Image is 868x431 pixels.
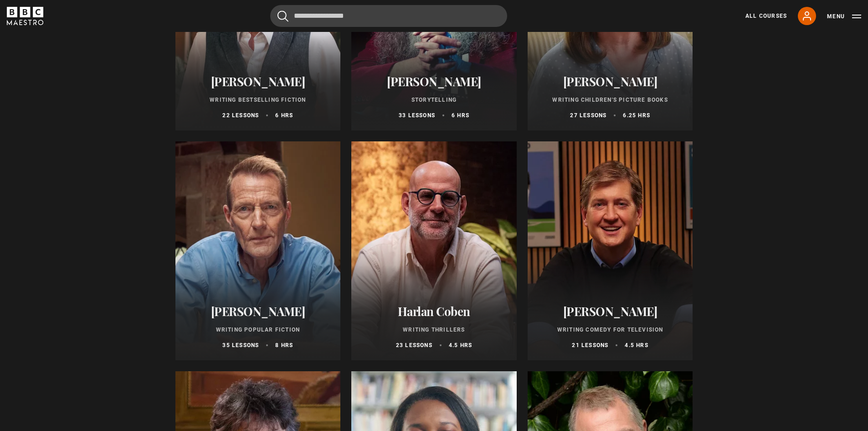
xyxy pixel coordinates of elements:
p: Writing Popular Fiction [186,326,330,334]
p: 23 lessons [396,341,432,349]
p: Writing Comedy for Television [539,326,682,334]
p: 4.5 hrs [449,341,472,349]
p: Writing Bestselling Fiction [186,96,330,104]
h2: [PERSON_NAME] [186,304,330,318]
svg: BBC Maestro [7,7,43,25]
a: All Courses [745,12,787,20]
p: Writing Thrillers [362,326,506,334]
h2: [PERSON_NAME] [539,74,682,88]
h2: [PERSON_NAME] [362,74,506,88]
a: [PERSON_NAME] Writing Comedy for Television 21 lessons 4.5 hrs [528,141,693,360]
p: 6 hrs [275,111,293,119]
h2: Harlan Coben [362,304,506,318]
p: 6 hrs [452,111,469,119]
p: 22 lessons [222,111,259,119]
p: 35 lessons [222,341,259,349]
p: Writing Children's Picture Books [539,96,682,104]
p: 21 lessons [572,341,608,349]
p: 4.5 hrs [625,341,648,349]
p: Storytelling [362,96,506,104]
a: Harlan Coben Writing Thrillers 23 lessons 4.5 hrs [351,141,517,360]
input: Search [270,5,507,27]
p: 33 lessons [399,111,435,119]
a: [PERSON_NAME] Writing Popular Fiction 35 lessons 8 hrs [175,141,341,360]
h2: [PERSON_NAME] [186,74,330,88]
button: Toggle navigation [827,12,861,21]
p: 6.25 hrs [623,111,650,119]
button: Submit the search query [277,10,288,22]
h2: [PERSON_NAME] [539,304,682,318]
p: 8 hrs [275,341,293,349]
p: 27 lessons [570,111,606,119]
